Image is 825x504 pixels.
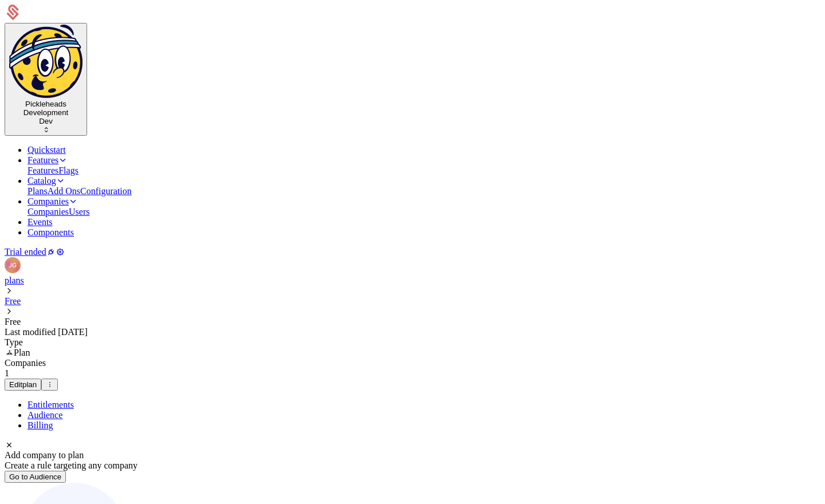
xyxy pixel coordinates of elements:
div: 1 [5,368,820,379]
a: Features [27,166,58,175]
div: Free [5,317,820,327]
a: Billing [27,420,53,430]
a: Integrations [46,247,56,257]
a: Configuration [80,186,132,196]
a: Free [5,296,21,306]
span: Type [5,337,23,347]
nav: Main [5,400,820,431]
a: Plans [27,186,48,196]
a: Flags [58,166,78,175]
img: Jeff Gordon [5,257,21,273]
span: Pickleheads [25,100,66,108]
a: Add Ons [48,186,80,196]
a: Events [27,217,53,227]
span: Plan [14,348,30,357]
a: Quickstart [27,145,66,155]
img: Pickleheads [9,25,82,98]
button: Editplan [5,379,41,391]
button: Open user button [5,257,21,273]
a: Settings [56,247,65,257]
span: Companies [5,358,46,368]
a: Features [27,155,68,165]
div: Edit plan [9,380,37,389]
ul: Choose Sub Page [5,400,820,431]
a: Components [27,227,74,237]
button: Select environment [5,23,87,136]
span: Dev [39,117,53,125]
div: Development [9,108,82,117]
nav: Main [5,145,820,238]
a: Entitlements [27,400,74,409]
button: Select action [41,379,58,391]
a: Catalog [27,176,65,186]
a: plans [5,275,24,285]
div: Last modified [DATE] [5,327,820,337]
a: Trial ended [5,247,46,257]
div: Add company to plan [5,450,820,460]
div: Create a rule targeting any company [5,460,820,471]
a: Companies [27,196,78,206]
a: Users [69,207,89,216]
a: Audience [27,410,62,420]
button: Go to Audience [5,471,66,483]
a: Companies [27,207,69,216]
